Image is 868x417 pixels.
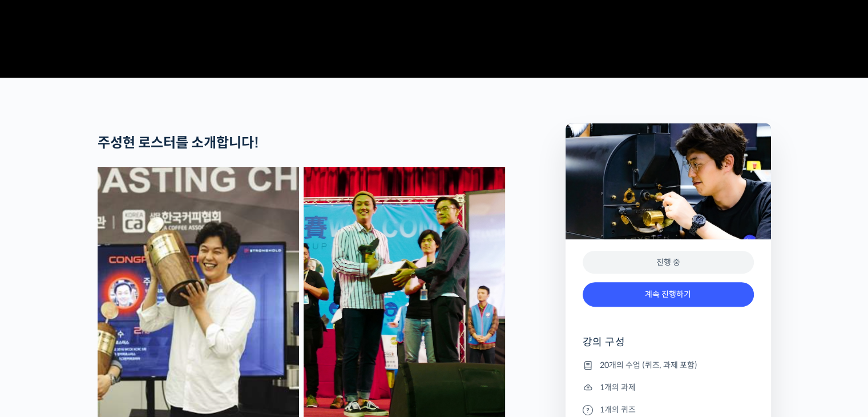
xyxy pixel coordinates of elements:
a: 홈 [3,322,75,351]
span: 홈 [36,339,43,348]
a: 대화 [75,322,147,351]
li: 20개의 수업 (퀴즈, 과제 포함) [583,358,754,372]
a: 계속 진행하기 [583,282,754,307]
li: 1개의 퀴즈 [583,403,754,416]
li: 1개의 과제 [583,380,754,394]
a: 설정 [147,322,219,351]
span: 대화 [104,340,118,349]
h4: 강의 구성 [583,335,754,358]
span: 설정 [176,339,190,348]
strong: 주성현 로스터를 소개합니다! [98,134,259,151]
div: 진행 중 [583,251,754,274]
